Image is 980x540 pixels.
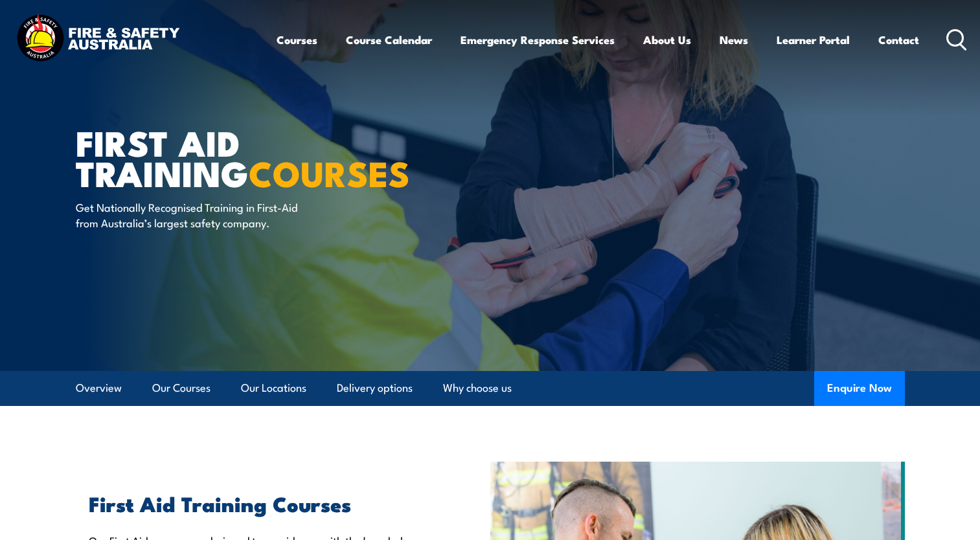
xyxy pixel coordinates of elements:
[76,199,312,230] p: Get Nationally Recognised Training in First-Aid from Australia’s largest safety company.
[443,371,512,405] a: Why choose us
[76,127,396,187] h1: First Aid Training
[720,23,748,57] a: News
[777,23,850,57] a: Learner Portal
[76,371,122,405] a: Overview
[249,145,410,199] strong: COURSES
[346,23,432,57] a: Course Calendar
[241,371,306,405] a: Our Locations
[461,23,615,57] a: Emergency Response Services
[337,371,413,405] a: Delivery options
[277,23,317,57] a: Courses
[152,371,211,405] a: Our Courses
[878,23,919,57] a: Contact
[89,494,431,512] h2: First Aid Training Courses
[814,371,905,406] button: Enquire Now
[643,23,691,57] a: About Us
